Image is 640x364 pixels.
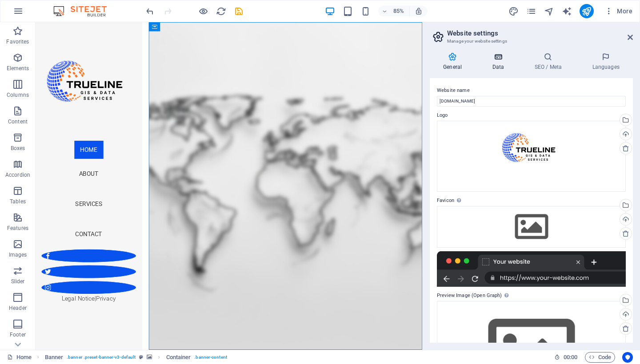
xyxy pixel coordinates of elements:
i: AI Writer [562,6,572,16]
span: 00 00 [564,352,577,363]
i: Save (Ctrl+S) [234,6,244,16]
label: Logo [437,110,626,121]
h6: 85% [392,6,406,16]
i: This element contains a background [147,355,152,360]
h4: General [430,52,479,71]
p: Tables [10,198,26,205]
i: Publish [581,6,592,16]
div: 1-aC7aXaNfcgXA70zKlf_pnQ.svg [437,121,626,192]
h4: SEO / Meta [521,52,579,71]
p: Images [9,251,27,258]
i: This element is a customizable preset [139,355,143,360]
button: pages [526,6,537,16]
i: Design (Ctrl+Alt+Y) [508,6,519,16]
button: Code [585,352,615,363]
span: . banner .preset-banner-v3-default [67,352,136,363]
p: Accordion [5,171,30,178]
p: Columns [7,91,29,99]
button: navigator [544,6,555,16]
button: text_generator [562,6,572,16]
span: Click to select. Double-click to edit [45,352,64,363]
button: publish [580,4,594,18]
p: Footer [10,331,26,338]
h4: Languages [579,52,633,71]
p: Content [8,118,28,125]
button: reload [216,6,226,16]
h3: Manage your website settings [447,37,615,45]
label: Website name [437,85,626,96]
p: Features [7,225,28,232]
button: design [508,6,519,16]
button: undo [144,6,155,16]
p: Elements [7,65,29,72]
span: More [604,7,632,16]
p: Slider [11,278,25,285]
span: Click to select. Double-click to edit [166,352,191,363]
p: Favorites [6,38,29,45]
span: Code [589,352,611,363]
i: Pages (Ctrl+Alt+S) [526,6,536,16]
span: . banner-content [194,352,227,363]
nav: breadcrumb [45,352,227,363]
h4: Data [479,52,521,71]
p: Header [9,305,27,312]
i: Reload page [216,6,226,16]
a: Click to cancel selection. Double-click to open Pages [7,352,32,363]
button: save [233,6,244,16]
button: 85% [378,6,410,16]
label: Favicon [437,195,626,206]
button: More [601,4,636,18]
label: Preview Image (Open Graph) [437,290,626,301]
button: Usercentrics [622,352,633,363]
img: Editor Logo [51,6,118,16]
h6: Session time [554,352,578,363]
h2: Website settings [447,29,633,37]
i: Navigator [544,6,554,16]
i: Undo: Change Lazyload (Ctrl+Z) [145,6,155,16]
input: Name... [437,96,626,107]
i: On resize automatically adjust zoom level to fit chosen device. [415,7,423,15]
span: : [570,354,571,360]
p: Boxes [11,145,25,152]
div: Select files from the file manager, stock photos, or upload file(s) [437,206,626,248]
